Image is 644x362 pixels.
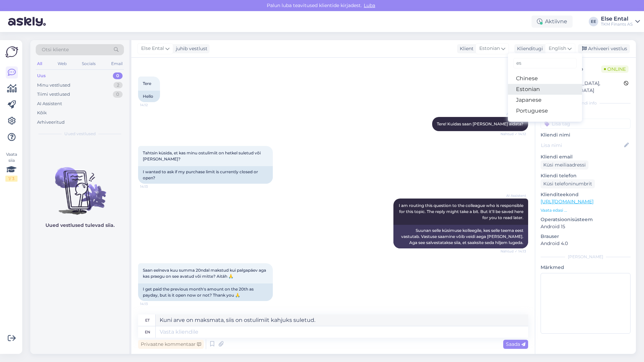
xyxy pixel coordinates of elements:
div: EE [589,17,598,26]
div: Socials [80,59,97,68]
p: Android 15 [541,223,631,230]
div: 2 [114,82,123,89]
span: Nähtud ✓ 14:12 [501,131,526,137]
a: Else EntalTKM Finants AS [601,16,640,27]
span: Luba [362,2,377,8]
span: I am routing this question to the colleague who is responsible for this topic. The reply might ta... [399,203,524,220]
span: Nähtud ✓ 14:13 [501,249,526,254]
div: Hello [138,91,160,102]
p: Vaata edasi ... [541,207,631,213]
input: Kirjuta, millist tag'i otsid [513,58,577,68]
span: Else Ental [141,45,164,52]
span: Saan eelneva kuu summa 20ndal makstud kui palgapäev aga kas praegu on see avatud või mitte? Aitäh 🙏 [143,268,267,279]
p: Klienditeekond [541,191,631,198]
span: Tere! Kuidas saan [PERSON_NAME] aidata? [437,121,523,126]
img: Askly Logo [5,46,18,58]
span: Otsi kliente [42,46,69,53]
div: Klient [457,45,474,52]
div: Suunan selle küsimuse kolleegile, kes selle teema eest vastutab. Vastuse saamine võib veidi aega ... [393,225,528,248]
a: Chinese [508,73,582,84]
div: 1 / 3 [5,176,18,182]
a: Estonian [508,84,582,95]
div: Minu vestlused [37,82,70,89]
div: Vaata siia [5,151,18,182]
span: 14:12 [140,102,165,108]
div: Web [56,59,68,68]
div: Aktiivne [532,16,573,28]
div: 0 [113,72,123,79]
div: Küsi telefoninumbrit [541,179,595,188]
div: en [145,326,150,338]
div: Arhiveeritud [37,119,65,126]
div: I get paid the previous month's amount on the 20th as payday, but is it open now or not? Thank you 🙏 [138,283,273,301]
span: Tere [143,81,151,86]
p: Android 4.0 [541,240,631,247]
div: juhib vestlust [173,45,207,52]
p: Uued vestlused tulevad siia. [45,222,115,229]
div: AI Assistent [37,100,62,107]
div: Küsi meiliaadressi [541,160,588,170]
div: Tiimi vestlused [37,91,70,98]
a: Japanese [508,95,582,105]
div: Email [110,59,124,68]
img: No chats [30,155,129,216]
span: Estonian [479,45,500,52]
p: Kliendi tag'id [541,110,631,117]
div: TKM Finants AS [601,22,633,27]
input: Lisa nimi [541,142,623,149]
input: Lisa tag [541,119,631,129]
div: [GEOGRAPHIC_DATA], [GEOGRAPHIC_DATA] [543,80,624,94]
span: Tahtsin küsida, et kas minu ostulimiit on hetkel suletud või [PERSON_NAME]? [143,150,262,161]
div: [PERSON_NAME] [541,254,631,260]
div: Privaatne kommentaar [138,340,204,349]
div: All [36,59,43,68]
span: English [549,45,566,52]
div: Arhiveeri vestlus [578,44,630,53]
span: Saada [506,341,525,347]
span: AI Assistent [501,193,526,198]
p: Kliendi nimi [541,131,631,139]
a: [URL][DOMAIN_NAME] [541,199,593,205]
p: Kliendi telefon [541,172,631,179]
p: Operatsioonisüsteem [541,216,631,223]
span: 14:13 [140,184,165,189]
p: Kliendi email [541,153,631,160]
div: I wanted to ask if my purchase limit is currently closed or open? [138,166,273,184]
p: Brauser [541,233,631,240]
span: 14:13 [140,301,165,306]
p: Märkmed [541,264,631,271]
div: et [145,314,150,326]
a: Portuguese [508,105,582,116]
div: Else Ental [601,16,633,22]
div: Uus [37,72,46,79]
span: Uued vestlused [64,131,96,137]
div: Klienditugi [514,45,543,52]
textarea: Kuni arve on maksmata, siis on ostulimiit kahjuks suletud. [156,314,528,326]
span: Online [601,65,629,73]
div: Kliendi info [541,100,631,106]
div: Kõik [37,110,47,116]
span: AI Assistent [501,112,526,117]
div: 0 [113,91,123,98]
